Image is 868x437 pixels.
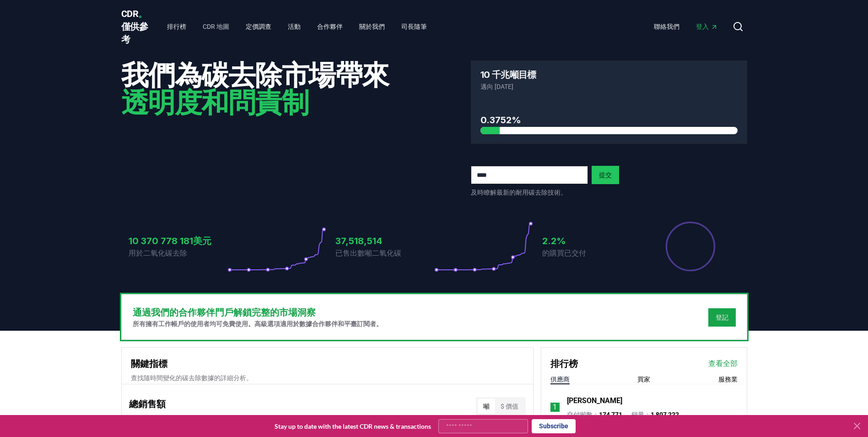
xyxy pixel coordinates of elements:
h2: 我們為碳去除市場帶來 [121,60,398,115]
p: 已售出數噸二氧化碳 [335,248,434,259]
button: 買家 [637,375,650,384]
button: $ 價值 [495,399,524,414]
button: 提交 [592,166,619,184]
p: 及時瞭解最新的耐用碳去除技術。 [471,188,588,197]
h3: 10 千兆噸目標 [480,70,536,79]
button: 登記 [708,308,736,327]
a: [PERSON_NAME] [567,395,622,406]
p: 邁向 [DATE] [480,82,738,91]
h3: 10 370 778 181美元 [129,234,227,248]
h3: 總銷售額 [129,397,166,415]
p: 交付噸數： [567,410,622,419]
nav: 主 [647,18,725,35]
nav: 主 [160,18,434,35]
a: 定價調查 [238,18,279,35]
a: 排行榜 [160,18,194,35]
button: 服務業 [718,375,738,384]
span: 。 [138,8,147,19]
a: 關於我們 [352,18,392,35]
h3: 0.3752% [480,113,738,127]
p: 銷量： [631,410,679,419]
p: 查找隨時間變化的碳去除數據的詳細分析。 [131,373,524,382]
h3: 2.2% [542,234,641,248]
a: 司長隨筆 [394,18,434,35]
a: 查看全部 [708,358,738,369]
a: 登入 [689,18,725,35]
button: 供應商 [550,375,570,384]
h3: 37,518,514 [335,234,434,248]
a: CDR 地圖 [195,18,237,35]
p: 的購買已交付 [542,248,641,259]
span: CDR 僅供參考 [121,8,148,45]
p: 1 [553,402,557,413]
span: 1,807,222 [651,411,679,418]
a: 合作夥伴 [310,18,350,35]
font: 登入 [696,23,709,30]
h3: 排行榜 [550,357,578,371]
a: CDR。僅供參考 [121,7,152,46]
div: 已交付銷售額的百分比 [665,221,716,272]
p: 用於二氧化碳去除 [129,248,227,259]
p: 所有擁有工作帳戶的使用者均可免費使用。高級選項適用於數據合作夥伴和平臺訂閱者。 [133,319,383,328]
a: 登記 [716,313,728,322]
a: 聯絡我們 [647,18,687,35]
button: 噸 [478,399,495,414]
span: 透明度和問責制 [121,83,309,120]
span: 174,771 [599,411,622,418]
a: 活動 [280,18,308,35]
h3: 關鍵指標 [131,357,524,371]
h3: 通過我們的合作夥伴門戶解鎖完整的市場洞察 [133,306,383,319]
